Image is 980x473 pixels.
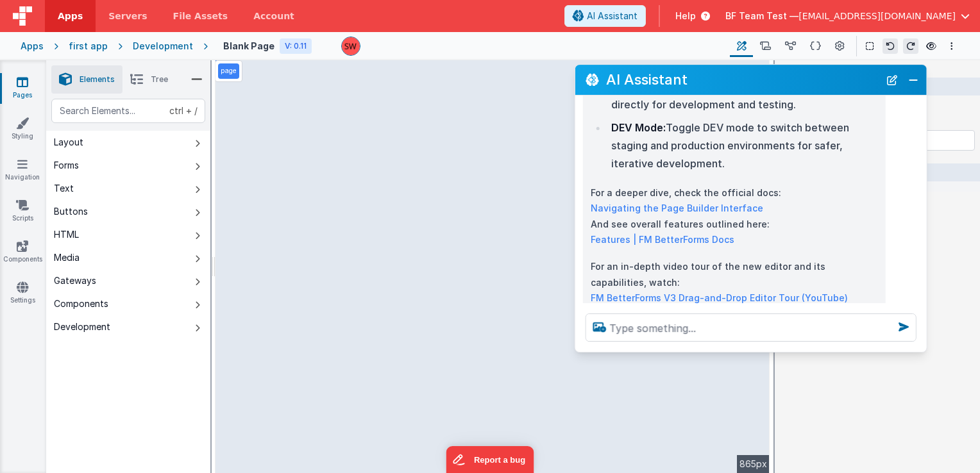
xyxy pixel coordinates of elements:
[611,121,666,134] strong: DEV Mode:
[169,99,198,123] span: + /
[46,315,210,338] button: Development
[54,297,108,310] div: Components
[46,177,210,200] button: Text
[46,292,210,315] button: Components
[46,269,210,292] button: Gateways
[46,154,210,177] button: Forms
[46,131,210,154] button: Layout
[151,74,168,85] span: Tree
[591,259,878,306] p: For an in-depth video tour of the new editor and its capabilities, watch:
[223,41,275,51] h4: Blank Page
[46,223,210,246] button: HTML
[169,104,183,117] div: ctrl
[46,200,210,223] button: Buttons
[108,10,147,22] span: Servers
[607,78,878,113] li: Edit page models and sample data directly for development and testing.
[591,292,848,303] a: FM BetterForms V3 Drag-and-Drop Editor Tour (YouTube)
[54,228,79,241] div: HTML
[54,136,83,149] div: Layout
[173,10,228,22] span: File Assets
[607,119,878,172] li: Toggle DEV mode to switch between staging and production environments for safer, iterative develo...
[564,5,646,27] button: AI Assistant
[591,203,763,213] a: Navigating the Page Builder Interface
[58,10,83,22] span: Apps
[725,10,970,22] button: BF Team Test — [EMAIL_ADDRESS][DOMAIN_NAME]
[54,159,79,172] div: Forms
[80,74,115,85] span: Elements
[54,274,96,287] div: Gateways
[944,38,959,54] button: Options
[737,455,770,473] div: 865px
[54,251,80,264] div: Media
[54,320,110,333] div: Development
[675,10,696,22] span: Help
[54,182,74,195] div: Text
[342,37,360,55] img: d5d5e22eeaee244ecab42caaf22dbd7e
[221,66,237,76] p: page
[591,234,734,245] a: Features | FM BetterForms Docs
[133,40,193,53] div: Development
[51,99,205,123] input: Search Elements...
[69,40,108,53] div: first app
[883,71,901,89] button: New Chat
[280,38,312,54] div: V: 0.11
[46,246,210,269] button: Media
[905,71,922,89] button: Close
[606,72,879,88] h2: AI Assistant
[21,40,44,53] div: Apps
[446,446,534,473] iframe: Marker.io feedback button
[775,60,800,78] h4: page
[591,185,878,248] p: For a deeper dive, check the official docs: And see overall features outlined here:
[54,205,88,218] div: Buttons
[798,10,956,22] span: [EMAIL_ADDRESS][DOMAIN_NAME]
[587,10,638,22] span: AI Assistant
[725,10,798,22] span: BF Team Test —
[215,60,770,473] div: -->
